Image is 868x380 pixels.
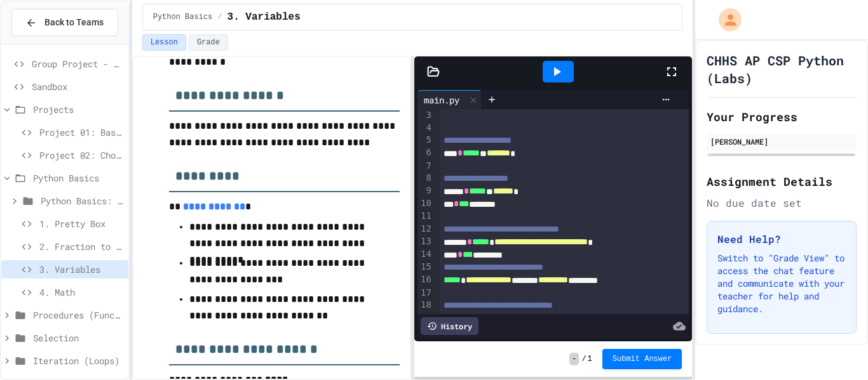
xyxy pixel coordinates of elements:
[707,108,857,126] h2: Your Progress
[602,349,682,369] button: Submit Answer
[189,34,228,51] button: Grade
[39,148,123,162] span: Project 02: Choose-Your-Own Adventure
[33,171,123,185] span: Python Basics
[417,248,433,261] div: 14
[41,194,123,207] span: Python Basics: To Reviews
[39,285,123,299] span: 4. Math
[417,273,433,286] div: 16
[153,12,213,22] span: Python Basics
[710,136,853,147] div: [PERSON_NAME]
[717,252,846,315] p: Switch to "Grade View" to access the chat feature and communicate with your teacher for help and ...
[417,185,433,197] div: 9
[11,9,118,36] button: Back to Teams
[569,353,579,365] span: -
[417,122,433,134] div: 4
[39,240,123,253] span: 2. Fraction to Decimal
[33,354,123,367] span: Iteration (Loops)
[39,217,123,230] span: 1. Pretty Box
[707,173,857,190] h2: Assignment Details
[421,317,478,335] div: History
[227,10,301,25] span: 3. Variables
[33,331,123,344] span: Selection
[417,147,433,159] div: 6
[417,210,433,223] div: 11
[417,287,433,299] div: 17
[417,235,433,248] div: 13
[417,172,433,185] div: 8
[33,308,123,322] span: Procedures (Functions)
[417,299,433,311] div: 18
[417,90,482,109] div: main.py
[717,232,846,247] h3: Need Help?
[417,109,433,122] div: 3
[39,263,123,276] span: 3. Variables
[417,134,433,147] div: 5
[581,354,586,364] span: /
[417,261,433,273] div: 15
[217,12,222,22] span: /
[33,103,123,116] span: Projects
[32,57,123,70] span: Group Project - Mad Libs
[417,197,433,210] div: 10
[707,51,857,87] h1: CHHS AP CSP Python (Labs)
[613,354,672,364] span: Submit Answer
[707,195,857,211] div: No due date set
[705,5,745,34] div: My Account
[44,16,104,29] span: Back to Teams
[417,160,433,173] div: 7
[39,126,123,139] span: Project 01: Basic List Analysis
[142,34,186,51] button: Lesson
[588,354,592,364] span: 1
[417,93,466,107] div: main.py
[417,223,433,235] div: 12
[32,80,123,93] span: Sandbox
